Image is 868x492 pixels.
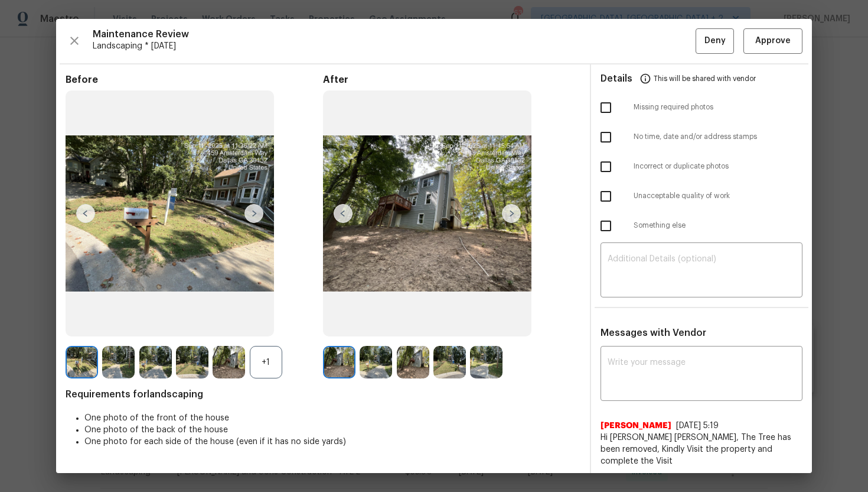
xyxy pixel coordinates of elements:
[76,204,95,223] img: left-chevron-button-url
[591,211,812,241] div: Something else
[84,412,580,424] li: One photo of the front of the house
[93,28,696,40] span: Maintenance Review
[66,389,580,400] span: Requirements for landscaping
[743,28,802,54] button: Approve
[601,64,632,93] span: Details
[250,346,282,378] div: +1
[634,191,802,201] span: Unacceptable quality of work
[696,28,734,54] button: Deny
[676,422,719,430] span: [DATE] 5:19
[591,152,812,182] div: Incorrect or duplicate photos
[84,424,580,436] li: One photo of the back of the house
[634,132,802,142] span: No time, date and/or address stamps
[755,34,791,48] span: Approve
[66,74,323,86] span: Before
[634,161,802,171] span: Incorrect or duplicate photos
[334,204,353,223] img: left-chevron-button-url
[591,122,812,152] div: No time, date and/or address stamps
[704,34,726,48] span: Deny
[591,182,812,211] div: Unacceptable quality of work
[502,204,521,223] img: right-chevron-button-url
[591,93,812,122] div: Missing required photos
[634,102,802,112] span: Missing required photos
[323,74,580,86] span: After
[244,204,263,223] img: right-chevron-button-url
[654,64,756,93] span: This will be shared with vendor
[93,40,696,52] span: Landscaping * [DATE]
[601,420,671,432] span: [PERSON_NAME]
[601,328,706,338] span: Messages with Vendor
[634,221,802,231] span: Something else
[601,432,802,467] span: Hi [PERSON_NAME] [PERSON_NAME], The Tree has been removed, Kindly Visit the property and complete...
[84,436,580,448] li: One photo for each side of the house (even if it has no side yards)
